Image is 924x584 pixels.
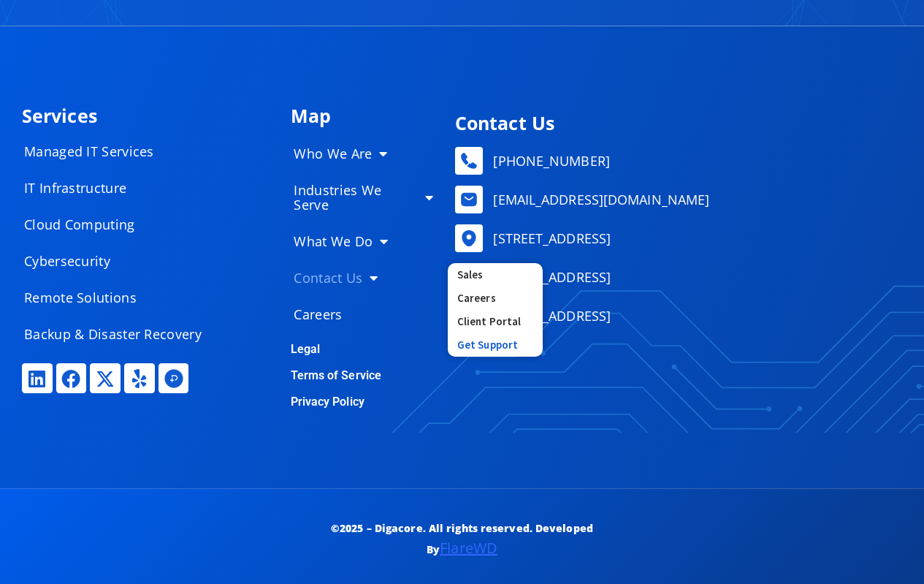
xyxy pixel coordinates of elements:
span: [PHONE_NUMBER] [489,150,609,172]
a: Get Support [448,333,543,357]
a: FlareWD [440,538,497,558]
h4: Contact Us [455,114,895,132]
a: Legal [291,342,321,356]
a: IT Infrastructure [9,173,229,202]
h4: Map [291,107,448,125]
span: [STREET_ADDRESS] [489,227,611,249]
a: Backup & Disaster Recovery [9,319,229,349]
span: [EMAIL_ADDRESS][DOMAIN_NAME] [489,189,709,211]
a: [PHONE_NUMBER] [455,147,895,175]
a: Who We Are [279,139,448,168]
p: ©2025 – Digacore. All rights reserved. Developed By [325,518,599,561]
span: [STREET_ADDRESS] [489,266,611,288]
a: Careers [448,287,543,310]
a: Client Portal [448,310,543,333]
ul: Contact Us [448,263,543,357]
span: [STREET_ADDRESS] [489,305,611,327]
a: Careers [279,300,448,329]
a: [STREET_ADDRESS] [455,263,895,291]
a: Remote Solutions [9,283,229,312]
h4: Services [22,107,276,125]
a: [STREET_ADDRESS] [455,224,895,252]
a: Industries We Serve [279,175,448,219]
a: [STREET_ADDRESS] [455,302,895,330]
a: Sales [448,263,543,287]
a: Terms of Service [291,368,382,382]
nav: Menu [279,139,448,329]
a: Cybersecurity [9,246,229,276]
nav: Menu [9,137,229,349]
a: What We Do [279,227,448,256]
a: Contact Us [279,263,448,292]
a: Cloud Computing [9,210,229,239]
a: Privacy Policy [291,395,364,409]
a: [EMAIL_ADDRESS][DOMAIN_NAME] [455,186,895,213]
a: Managed IT Services [9,137,229,166]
